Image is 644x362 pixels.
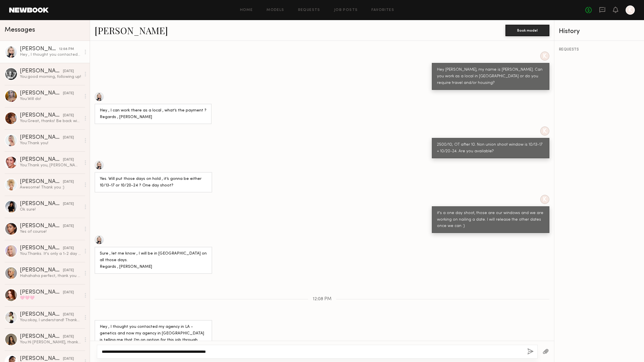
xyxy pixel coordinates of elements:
a: K [626,5,635,15]
div: [DATE] [63,157,74,163]
div: You: Thank you, [PERSON_NAME]! [20,163,81,168]
div: Sure , let me know , I will be in [GEOGRAPHIC_DATA] on all those days. Regards , [PERSON_NAME] [100,251,207,270]
div: You: Thank you! [20,140,81,146]
div: [PERSON_NAME] [20,68,63,74]
div: [DATE] [63,201,74,207]
div: Ok sure! [20,207,81,212]
div: 12:08 PM [59,47,74,52]
div: [PERSON_NAME] [20,135,63,140]
div: Yes of course! [20,229,81,234]
div: History [559,28,639,35]
a: Models [267,8,284,12]
div: [PERSON_NAME] [20,201,63,207]
div: Hahahaha perfect, thank you for thinking of me!! [20,273,81,279]
div: [PERSON_NAME] [20,179,63,185]
div: Hey , I can work there as a local , what’s the payment ? Regards , [PERSON_NAME] [100,107,206,121]
a: Favorites [371,8,394,12]
div: [DATE] [63,69,74,74]
div: REQUESTS [559,48,639,52]
div: [PERSON_NAME] [20,113,63,118]
a: [PERSON_NAME] [95,24,168,36]
a: Job Posts [334,8,358,12]
div: [DATE] [63,113,74,118]
div: [PERSON_NAME] [20,223,63,229]
div: 🩷🩷🩷 [20,295,81,301]
div: [DATE] [63,224,74,229]
div: You: good morning, following up! [20,74,81,80]
div: [DATE] [63,91,74,96]
a: Home [240,8,253,12]
div: [DATE] [63,179,74,185]
div: it's a one day shoot, those are our windows and we are working on nailing a date. I will release ... [437,210,544,230]
div: You: Thanks. It's only a 1-2 day shoot, so I will release dates once we lock in a shoot date. [20,251,81,257]
div: You: Hi [PERSON_NAME], thanks for applying! My name is [PERSON_NAME]. Are you willing to transfor... [20,340,81,345]
div: [DATE] [63,356,74,362]
div: [PERSON_NAME] [20,90,63,96]
span: 12:08 PM [313,297,331,302]
div: Hey [PERSON_NAME], my name is [PERSON_NAME]. Can you work as a local in [GEOGRAPHIC_DATA] or do y... [437,67,544,86]
div: [PERSON_NAME] [20,157,63,163]
div: Awesome! Thank you :) [20,185,81,190]
a: Requests [298,8,320,12]
div: [PERSON_NAME] [20,334,63,340]
span: Messages [5,27,35,33]
div: [PERSON_NAME] [20,290,63,295]
div: [PERSON_NAME] [20,267,63,273]
div: [PERSON_NAME] [20,312,63,317]
div: [PERSON_NAME] [20,46,59,52]
div: [DATE] [63,312,74,317]
div: Yes. Will put those days on hold , it’s gonna be either 10/13-17 or 10/20-24 ? One day shoot? [100,176,207,189]
div: [DATE] [63,268,74,273]
div: [DATE] [63,334,74,340]
div: You: Great, thanks! Be back with more this week. [20,118,81,124]
div: [DATE] [63,135,74,140]
div: [DATE] [63,246,74,251]
div: Hey , I thought you contacted my agency in LA - genetics and now my agency in [GEOGRAPHIC_DATA] i... [20,52,81,57]
a: Book model [505,28,549,32]
div: [DATE] [63,290,74,295]
div: [PERSON_NAME] [20,245,63,251]
div: You: okay, I understand! Thanks Nura [20,317,81,323]
div: You: Will do! [20,96,81,102]
div: 2500/10; OT after 10. Non union shoot window is 10/13-17 + 10/20-24. Are you available? [437,142,544,155]
div: [PERSON_NAME] [20,356,63,362]
button: Book model [505,25,549,36]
